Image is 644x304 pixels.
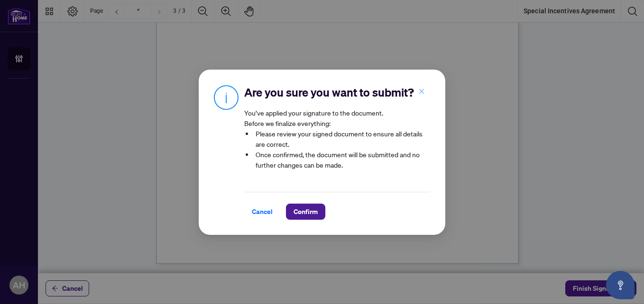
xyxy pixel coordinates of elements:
[606,271,635,299] button: Open asap
[244,204,280,220] button: Cancel
[294,204,318,219] span: Confirm
[418,88,425,95] span: close
[244,107,430,177] article: You’ve applied your signature to the document. Before we finalize everything:
[214,85,239,110] img: Info Icon
[254,149,430,170] li: Once confirmed, the document will be submitted and no further changes can be made.
[286,204,325,220] button: Confirm
[254,128,430,149] li: Please review your signed document to ensure all details are correct.
[244,85,430,100] h2: Are you sure you want to submit?
[252,204,273,219] span: Cancel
